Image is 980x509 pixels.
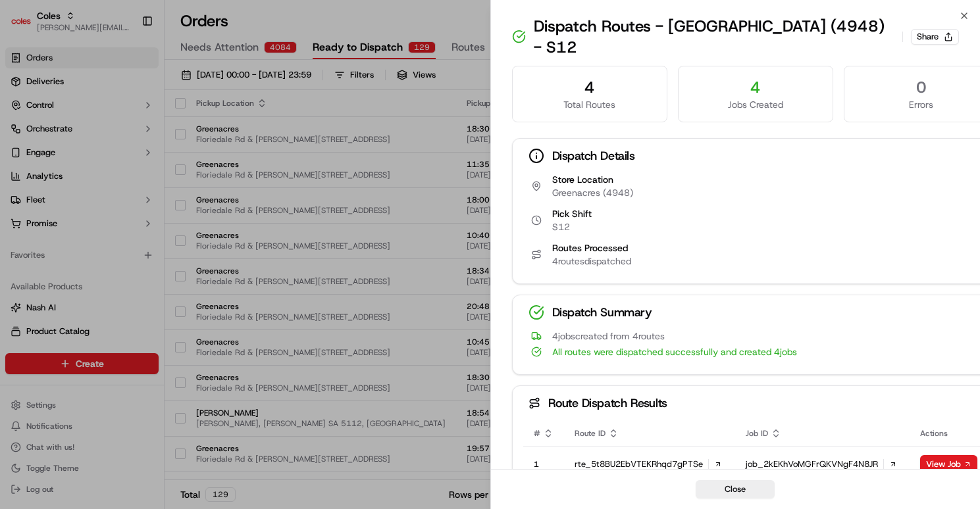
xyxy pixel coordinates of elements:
[34,85,237,99] input: Got a question? Start typing here...
[523,77,656,98] div: 4
[552,345,797,358] span: All routes were dispatched successfully and created 4 job s
[575,428,725,439] div: Route ID
[689,77,822,98] div: 4
[746,428,899,439] div: Job ID
[124,258,211,272] span: API Documentation
[575,458,725,470] div: rte_5t8BU2EbVTEKRhqd7gPTSe
[224,130,240,145] button: Start new chat
[552,329,665,343] span: 4 job s created from 4 route s
[13,260,24,270] div: 📗
[13,171,88,182] div: Past conversations
[552,173,633,186] div: Store Location
[552,186,633,199] div: Greenacres (4948)
[13,191,34,212] img: Joseph V.
[131,291,159,301] span: Pylon
[696,480,775,498] button: Close
[920,455,977,473] a: View Job
[26,258,101,272] span: Knowledge Base
[13,13,39,39] img: Nash
[689,98,822,111] div: Jobs Created
[8,253,106,277] a: 📗Knowledge Base
[41,204,107,214] span: [PERSON_NAME]
[13,126,37,149] img: 1736555255976-a54dd68f-1ca7-489b-9aae-adbdc363a1c4
[59,139,181,149] div: We're available if you need us!
[552,207,592,220] div: Pick Shift
[534,459,539,470] span: 1
[512,16,960,58] div: Dispatch Routes - [GEOGRAPHIC_DATA] (4948) - S12
[109,204,114,214] span: •
[59,126,216,139] div: Start new chat
[746,458,899,470] div: job_2kEKhVoMGFrQKVNgF4N8JR
[111,260,122,270] div: 💻
[93,290,159,301] a: Powered byPylon
[920,428,977,439] div: Actions
[116,204,143,214] span: [DATE]
[28,126,51,149] img: 1756434665150-4e636765-6d04-44f2-b13a-1d7bbed723a0
[552,220,592,233] div: S12
[26,205,37,215] img: 1736555255976-a54dd68f-1ca7-489b-9aae-adbdc363a1c4
[523,98,656,111] div: Total Routes
[13,53,240,74] p: Welcome 👋
[534,428,554,439] div: #
[911,29,959,45] button: Share
[106,253,217,277] a: 💻API Documentation
[204,168,240,184] button: See all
